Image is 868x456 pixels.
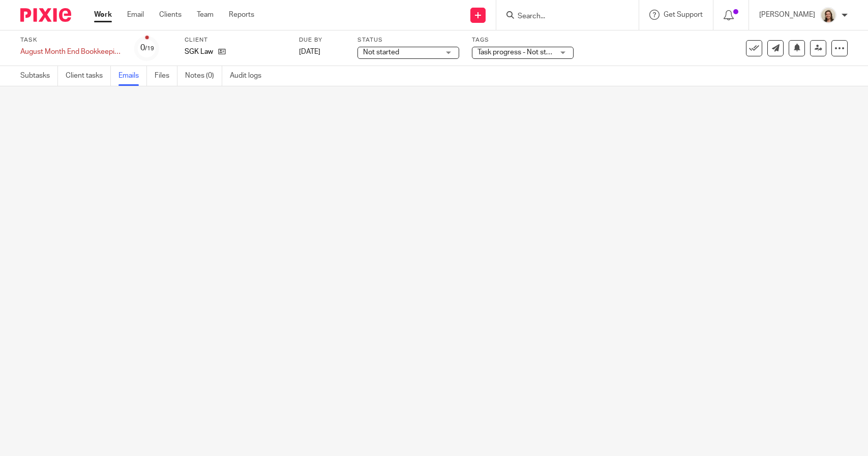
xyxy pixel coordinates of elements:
[66,66,111,86] a: Client tasks
[94,10,112,20] a: Work
[810,40,826,56] a: Reassign task
[230,66,269,86] a: Audit logs
[767,40,784,56] a: Send new email to SGK Law
[159,10,182,20] a: Clients
[145,46,154,51] small: /19
[185,36,286,44] label: Client
[127,10,144,20] a: Email
[118,66,147,86] a: Emails
[363,49,399,56] span: Not started
[185,66,222,86] a: Notes (0)
[140,42,154,54] div: 0
[664,11,703,18] span: Get Support
[357,36,459,44] label: Status
[759,10,815,20] p: [PERSON_NAME]
[472,36,574,44] label: Tags
[299,48,320,55] span: [DATE]
[820,7,836,23] img: Morgan.JPG
[517,12,608,21] input: Search
[229,10,254,20] a: Reports
[299,36,345,44] label: Due by
[218,48,226,55] i: Open client page
[185,47,213,57] p: SGK Law
[197,10,214,20] a: Team
[477,49,574,56] span: Task progress - Not started + 2
[155,66,177,86] a: Files
[789,40,805,56] button: Snooze task
[20,47,122,57] div: August Month End Bookkeeping
[20,8,71,22] img: Pixie
[20,36,122,44] label: Task
[20,66,58,86] a: Subtasks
